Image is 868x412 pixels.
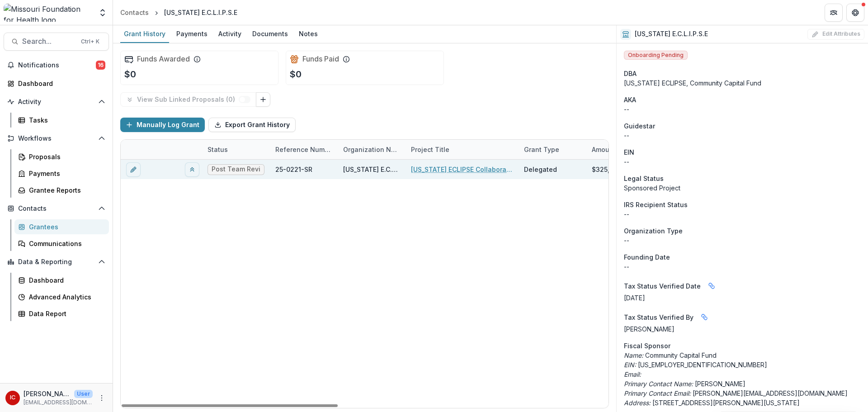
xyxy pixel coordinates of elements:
[120,8,149,17] div: Contacts
[624,379,861,388] p: [PERSON_NAME]
[137,55,190,63] h2: Funds Awarded
[270,140,338,159] div: Reference Number
[624,157,861,166] div: --
[29,275,102,285] div: Dashboard
[275,165,312,174] div: 25-0221-SR
[79,37,101,47] div: Ctrl + K
[14,149,109,164] a: Proposals
[4,255,109,269] button: Open Data & Reporting
[624,174,664,183] span: Legal Status
[624,131,861,140] div: --
[117,6,152,19] a: Contacts
[4,95,109,109] button: Open Activity
[14,166,109,181] a: Payments
[14,236,109,251] a: Communications
[624,183,861,193] div: Sponsored Project
[406,140,519,159] div: Project Title
[411,165,513,174] a: [US_STATE] ECLIPSE Collaborative Fund
[215,27,245,40] div: Activity
[406,145,455,154] div: Project Title
[14,289,109,304] a: Advanced Analytics
[137,96,239,104] p: View Sub Linked Proposals ( 0 )
[29,152,102,161] div: Proposals
[624,341,670,350] span: Fiscal Sponsor
[14,183,109,198] a: Grantee Reports
[825,4,843,22] button: Partners
[120,25,169,43] a: Grant History
[624,281,701,291] span: Tax Status Verified Date
[295,25,321,43] a: Notes
[22,37,75,46] span: Search...
[96,393,107,403] button: More
[14,273,109,288] a: Dashboard
[338,145,406,154] div: Organization Name
[120,27,169,40] div: Grant History
[202,140,270,159] div: Status
[624,350,861,360] p: Community Capital Fund
[338,140,406,159] div: Organization Name
[624,361,636,369] i: EIN:
[18,135,94,142] span: Workflows
[173,27,211,40] div: Payments
[624,313,693,322] span: Tax Status Verified By
[302,55,339,63] h2: Funds Paid
[624,69,637,78] span: DBA
[18,79,102,88] div: Dashboard
[624,147,634,157] p: EIN
[124,67,136,81] p: $0
[807,29,864,40] button: Edit Attributes
[519,145,565,154] div: Grant Type
[624,351,643,359] i: Name:
[117,6,241,19] nav: breadcrumb
[24,389,71,398] p: [PERSON_NAME]
[519,140,586,159] div: Grant Type
[4,33,109,51] button: Search...
[29,309,102,318] div: Data Report
[586,140,677,159] div: Amount Requested
[29,222,102,232] div: Grantees
[624,389,691,397] i: Primary Contact Email:
[624,95,636,104] span: AKA
[18,98,94,106] span: Activity
[343,165,400,174] div: [US_STATE] E.C.L.I.P.S.E
[624,380,693,388] i: Primary Contact Name:
[96,4,109,22] button: Open entity switcher
[14,113,109,128] a: Tasks
[270,145,338,154] div: Reference Number
[249,25,292,43] a: Documents
[624,370,641,378] i: Email:
[624,104,861,114] p: --
[635,30,708,38] h2: [US_STATE] E.C.L.I.P.S.E
[29,292,102,302] div: Advanced Analytics
[624,398,861,407] p: [STREET_ADDRESS][PERSON_NAME][US_STATE]
[295,27,321,40] div: Notes
[208,118,296,132] button: Export Grant History
[624,262,861,271] div: --
[120,92,256,107] button: View Sub Linked Proposals (0)
[624,399,651,407] i: Address:
[24,398,93,407] p: [EMAIL_ADDRESS][DOMAIN_NAME]
[4,201,109,216] button: Open Contacts
[29,239,102,248] div: Communications
[14,306,109,321] a: Data Report
[697,310,712,324] button: Linked binding
[4,131,109,146] button: Open Workflows
[624,360,861,369] p: [US_EMPLOYER_IDENTIFICATION_NUMBER]
[624,78,861,88] div: [US_STATE] ECLIPSE, Community Capital Fund
[4,76,109,91] a: Dashboard
[96,61,105,70] span: 16
[18,258,94,266] span: Data & Reporting
[10,395,15,401] div: Ivory Clarke
[185,162,199,177] button: View linked parent
[173,25,211,43] a: Payments
[29,115,102,125] div: Tasks
[624,388,861,398] p: [PERSON_NAME][EMAIL_ADDRESS][DOMAIN_NAME]
[215,25,245,43] a: Activity
[18,62,96,69] span: Notifications
[4,58,109,72] button: Notifications16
